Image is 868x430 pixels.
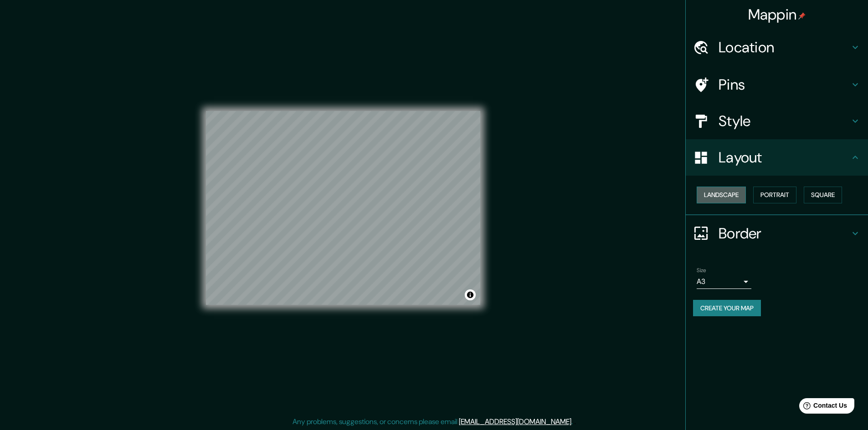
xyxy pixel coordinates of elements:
h4: Style [719,112,850,130]
div: Pins [686,66,868,103]
h4: Pins [719,76,850,94]
button: Portrait [753,187,796,203]
a: [EMAIL_ADDRESS][DOMAIN_NAME] [459,417,571,426]
div: A3 [697,274,751,289]
p: Any problems, suggestions, or concerns please email . [293,416,573,427]
button: Square [804,187,842,203]
h4: Layout [719,148,850,167]
div: . [573,416,574,427]
label: Size [697,266,706,274]
div: . [574,416,576,427]
div: Border [686,215,868,252]
button: Toggle attribution [465,289,476,300]
canvas: Map [206,111,480,305]
h4: Mappin [748,5,806,24]
div: Layout [686,139,868,176]
img: pin-icon.png [798,12,806,20]
h4: Location [719,38,850,56]
div: Style [686,103,868,139]
div: Location [686,29,868,66]
button: Create your map [693,300,761,317]
iframe: Help widget launcher [787,395,858,420]
h4: Border [719,224,850,243]
button: Landscape [697,187,746,203]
